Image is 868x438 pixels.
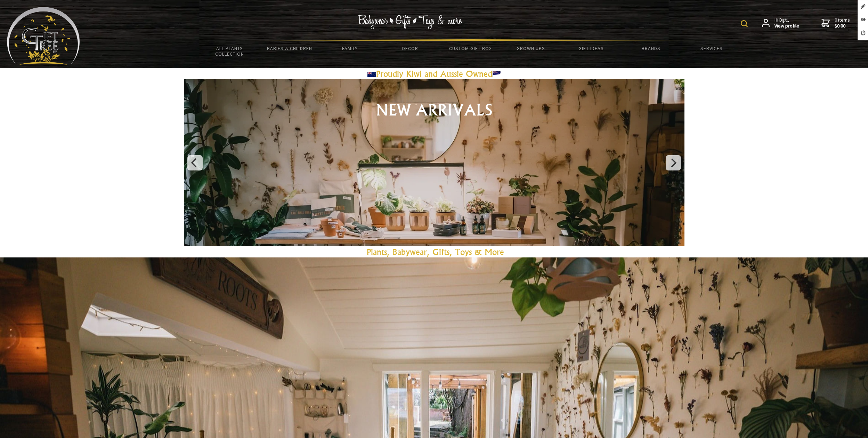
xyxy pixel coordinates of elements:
a: All Plants Collection [200,41,260,61]
span: 0 items [835,17,850,29]
strong: View profile [774,23,799,29]
a: Decor [380,41,440,56]
a: Proudly Kiwi and Aussie Owned [367,69,501,79]
a: Hi Dgtl,View profile [762,17,799,29]
a: Family [320,41,380,56]
a: Gift Ideas [561,41,621,56]
span: Hi Dgtl, [774,17,799,29]
a: Babies & Children [260,41,320,56]
button: Previous [187,155,203,170]
a: Plants, Babywear, Gifts, Toys & Mor [367,247,500,257]
a: Brands [621,41,681,56]
a: Services [681,41,741,56]
a: 0 items$0.00 [821,17,850,29]
strong: $0.00 [835,23,850,29]
a: Custom Gift Box [440,41,501,56]
img: product search [741,20,748,27]
img: Babyware - Gifts - Toys and more... [7,7,80,65]
a: Grown Ups [501,41,561,56]
img: Babywear - Gifts - Toys & more [358,15,463,29]
button: Next [666,155,681,170]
